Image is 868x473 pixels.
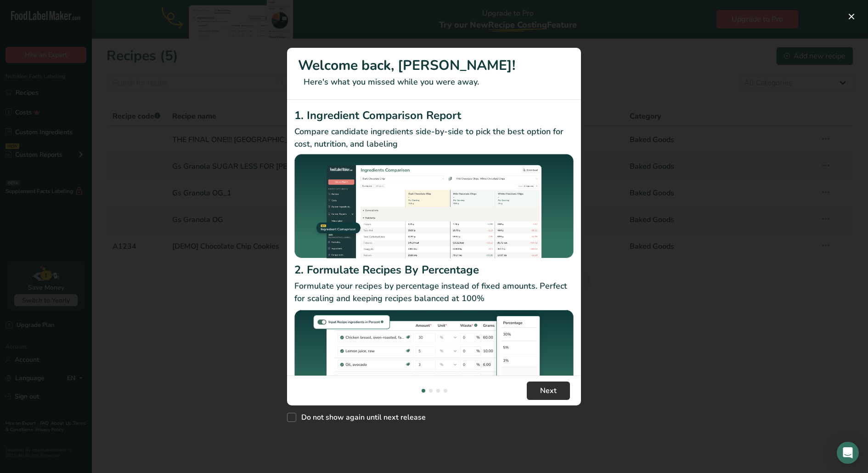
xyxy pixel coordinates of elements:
[837,442,859,464] div: Open Intercom Messenger
[294,262,574,278] h2: 2. Formulate Recipes By Percentage
[540,385,557,396] span: Next
[294,154,574,258] img: Ingredient Comparison Report
[294,107,574,124] h2: 1. Ingredient Comparison Report
[298,55,570,76] h1: Welcome back, [PERSON_NAME]!
[294,280,574,305] p: Formulate your recipes by percentage instead of fixed amounts. Perfect for scaling and keeping re...
[527,382,570,400] button: Next
[294,308,574,419] img: Formulate Recipes By Percentage
[298,76,570,88] p: Here's what you missed while you were away.
[296,413,426,422] span: Do not show again until next release
[294,125,574,150] p: Compare candidate ingredients side-by-side to pick the best option for cost, nutrition, and labeling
